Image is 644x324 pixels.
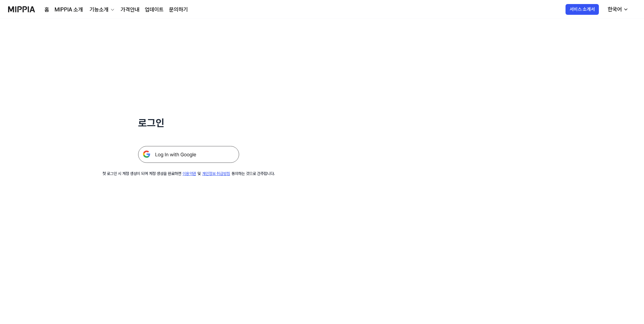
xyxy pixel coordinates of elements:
a: 업데이트 [145,6,164,14]
a: 홈 [44,6,49,14]
img: 구글 로그인 버튼 [138,146,239,163]
a: 문의하기 [169,6,188,14]
div: 첫 로그인 시 계정 생성이 되며 계정 생성을 완료하면 및 동의하는 것으로 간주합니다. [102,171,275,177]
div: 기능소개 [88,6,110,14]
a: 이용약관 [183,171,196,176]
h1: 로그인 [138,116,239,130]
a: 가격안내 [121,6,139,14]
a: MIPPIA 소개 [55,6,83,14]
button: 기능소개 [88,6,115,14]
button: 서비스 소개서 [566,4,599,15]
button: 한국어 [602,3,633,16]
a: 개인정보 취급방침 [202,171,230,176]
div: 한국어 [606,5,623,13]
